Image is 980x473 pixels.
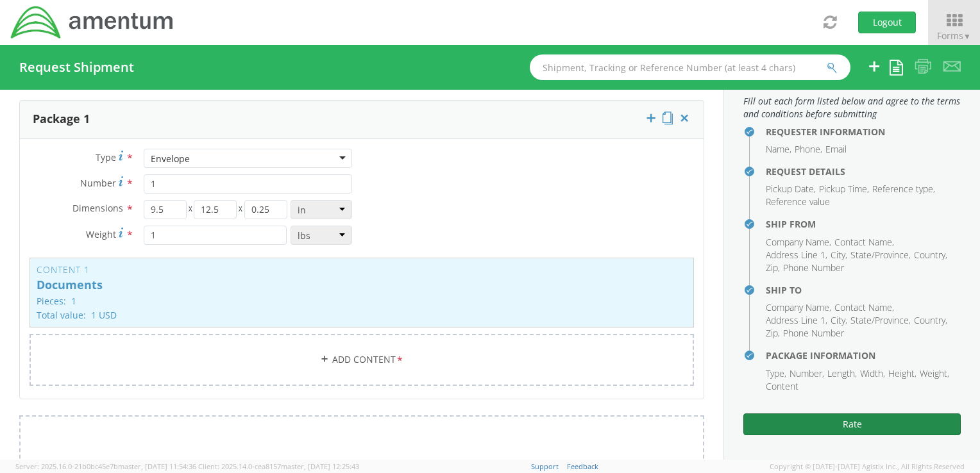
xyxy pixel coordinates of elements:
[33,113,90,126] h3: Package 1
[743,413,961,435] button: Rate
[766,301,831,314] li: Company Name
[766,285,961,295] h4: Ship To
[37,310,687,320] p: Total value: 1 USD
[15,461,196,471] span: Server: 2025.16.0-21b0bc45e7b
[198,461,359,471] span: Client: 2025.14.0-cea8157
[783,327,844,340] li: Phone Number
[850,314,911,327] li: State/Province
[244,200,287,219] input: Height
[281,461,359,471] span: master, [DATE] 12:25:43
[766,367,786,380] li: Type
[766,261,780,274] li: Zip
[766,351,961,360] h4: Package Information
[187,200,194,219] span: X
[860,367,885,380] li: Width
[872,183,935,195] li: Reference type
[151,153,190,165] div: Envelope
[834,301,894,314] li: Contact Name
[72,202,123,214] span: Dimensions
[831,249,847,261] li: City
[567,461,598,471] a: Feedback
[118,461,196,471] span: master, [DATE] 11:54:36
[30,334,694,386] a: Add Content
[10,4,175,40] img: dyn-intl-logo-049831509241104b2a82.png
[766,236,831,249] li: Company Name
[766,327,780,340] li: Zip
[827,367,857,380] li: Length
[743,80,961,92] h3: Shipment Checklist
[766,219,961,229] h4: Ship From
[144,200,187,219] input: Length
[80,177,116,189] span: Number
[766,127,961,137] h4: Requester Information
[888,367,917,380] li: Height
[790,367,824,380] li: Number
[770,461,965,472] span: Copyright © [DATE]-[DATE] Agistix Inc., All Rights Reserved
[194,200,237,219] input: Width
[850,249,911,261] li: State/Province
[783,261,844,274] li: Phone Number
[86,228,116,240] span: Weight
[766,143,791,156] li: Name
[37,279,687,292] p: Documents
[766,249,827,261] li: Address Line 1
[825,143,847,156] li: Email
[795,143,822,156] li: Phone
[834,236,894,249] li: Contact Name
[766,380,798,393] li: Content
[831,314,847,327] li: City
[914,249,947,261] li: Country
[766,167,961,176] h4: Request Details
[963,31,971,42] span: ▼
[237,200,244,219] span: X
[96,151,116,163] span: Type
[37,265,687,274] h3: Content 1
[531,461,559,471] a: Support
[37,296,687,306] p: Pieces: 1
[19,60,134,74] h4: Request Shipment
[914,314,947,327] li: Country
[920,367,949,380] li: Weight
[858,12,916,33] button: Logout
[766,183,816,195] li: Pickup Date
[530,54,850,80] input: Shipment, Tracking or Reference Number (at least 4 chars)
[743,95,961,120] span: Fill out each form listed below and agree to the terms and conditions before submitting
[819,183,869,195] li: Pickup Time
[766,195,830,208] li: Reference value
[937,29,971,42] span: Forms
[766,314,827,327] li: Address Line 1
